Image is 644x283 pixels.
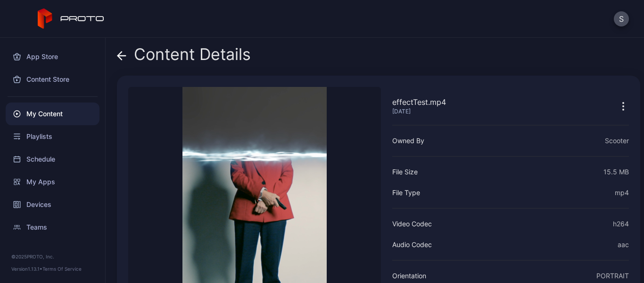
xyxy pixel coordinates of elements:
[615,187,629,198] div: mp4
[392,108,446,115] div: [DATE]
[596,270,629,282] div: PORTRAIT
[6,68,99,91] a: Content Store
[117,45,251,68] div: Content Details
[6,171,99,193] a: My Apps
[392,96,446,108] div: effectTest.mp4
[42,266,82,272] a: Terms Of Service
[618,239,629,250] div: aac
[6,45,99,68] a: App Store
[614,11,629,26] button: S
[6,216,99,239] a: Teams
[6,148,99,171] a: Schedule
[603,166,629,178] div: 15.5 MB
[605,135,629,146] div: Scooter
[11,266,42,272] span: Version 1.13.1 •
[613,218,629,230] div: h264
[6,103,99,125] a: My Content
[392,239,432,250] div: Audio Codec
[6,193,99,216] a: Devices
[392,187,420,198] div: File Type
[6,125,99,148] a: Playlists
[392,218,432,230] div: Video Codec
[392,135,424,146] div: Owned By
[392,166,418,178] div: File Size
[11,253,94,260] div: © 2025 PROTO, Inc.
[392,270,426,282] div: Orientation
